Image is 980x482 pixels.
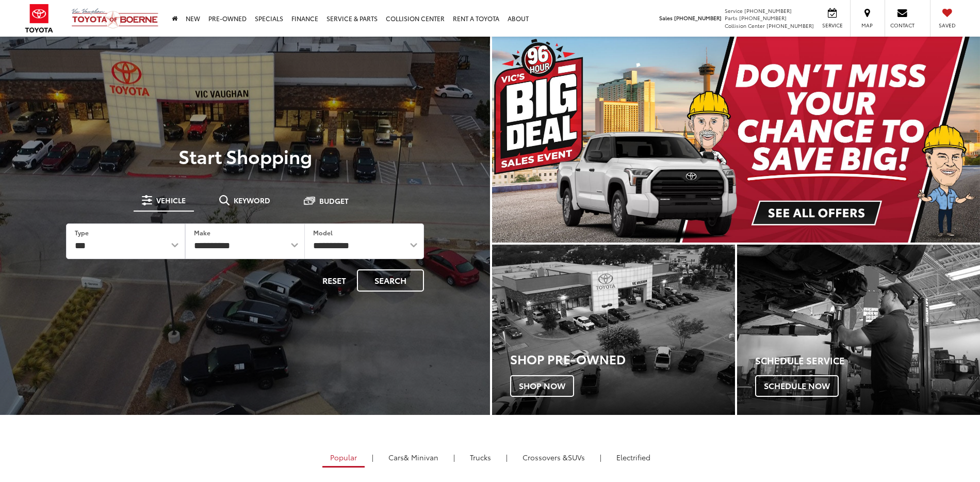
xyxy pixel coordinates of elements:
[404,452,438,462] span: & Minivan
[725,22,765,29] span: Collision Center
[674,14,722,22] span: [PHONE_NUMBER]
[856,22,878,29] span: Map
[510,375,574,397] span: Shop Now
[597,452,604,462] li: |
[890,22,914,29] span: Contact
[369,452,376,462] li: |
[609,448,658,466] a: Electrified
[725,14,738,22] span: Parts
[522,452,568,462] span: Crossovers &
[71,8,159,29] img: Vic Vaughan Toyota of Boerne
[515,448,593,466] a: SUVs
[755,375,839,397] span: Schedule Now
[313,228,333,237] label: Model
[737,245,980,415] div: Toyota
[462,448,499,466] a: Trucks
[43,146,447,166] p: Start Shopping
[737,245,980,415] a: Schedule Service Schedule Now
[492,37,980,243] div: carousel slide number 1 of 1
[314,269,355,292] button: Reset
[821,22,844,29] span: Service
[510,352,735,365] h3: Shop Pre-Owned
[659,14,673,22] span: Sales
[725,7,743,14] span: Service
[75,228,89,237] label: Type
[194,228,210,237] label: Make
[739,14,787,22] span: [PHONE_NUMBER]
[755,356,980,366] h4: Schedule Service
[936,22,958,29] span: Saved
[492,245,735,415] a: Shop Pre-Owned Shop Now
[319,197,349,204] span: Budget
[322,448,365,468] a: Popular
[766,22,814,29] span: [PHONE_NUMBER]
[156,197,186,204] span: Vehicle
[381,448,446,466] a: Cars
[744,7,792,14] span: [PHONE_NUMBER]
[492,245,735,415] div: Toyota
[234,197,270,204] span: Keyword
[492,37,980,243] section: Carousel section with vehicle pictures - may contain disclaimers.
[357,269,424,292] button: Search
[451,452,458,462] li: |
[503,452,510,462] li: |
[492,37,980,243] img: Big Deal Sales Event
